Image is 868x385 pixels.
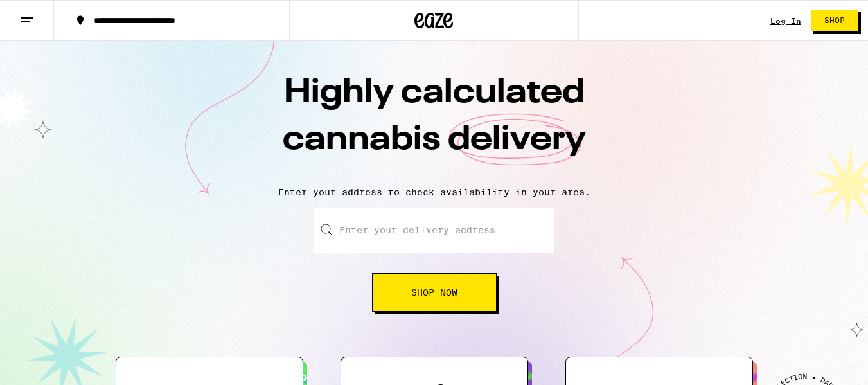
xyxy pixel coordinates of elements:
[811,10,858,31] button: Shop
[13,187,855,197] p: Enter your address to check availability in your area.
[801,10,868,31] a: Shop
[411,288,457,297] span: Shop Now
[770,17,801,25] a: Log In
[372,273,497,312] button: Shop Now
[209,70,659,177] h1: Highly calculated cannabis delivery
[314,208,554,253] input: Enter your delivery address
[824,17,845,24] span: Shop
